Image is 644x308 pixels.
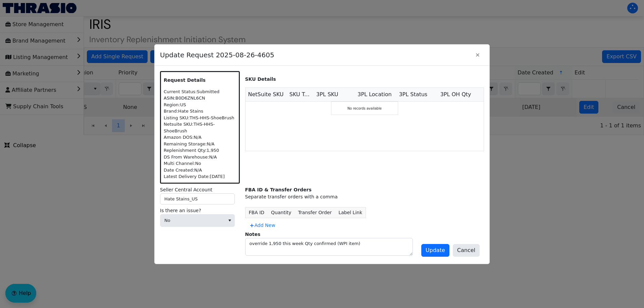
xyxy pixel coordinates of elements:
[440,90,471,99] span: 3PL OH Qty
[426,246,445,254] span: Update
[164,160,236,167] div: Multi Channel: No
[164,95,236,102] div: ASIN: B0D6ZNL6CN
[249,222,275,229] span: Add New
[289,90,311,99] span: SKU Type
[331,102,398,115] div: No records available
[248,90,284,99] span: NetSuite SKU
[245,220,279,231] button: Add New
[164,147,236,154] div: Replenishment Qty: 1,950
[164,173,236,180] div: Latest Delivery Date: [DATE]
[316,90,338,99] span: 3PL SKU
[164,134,236,141] div: Amazon DOS: N/A
[471,49,484,61] button: Close
[245,232,261,237] label: Notes
[160,47,471,63] span: Update Request 2025-08-26-4605
[245,207,268,218] th: FBA ID
[453,244,480,257] button: Cancel
[164,88,236,95] div: Current Status: Submitted
[164,77,236,84] p: Request Details
[164,115,236,121] div: Listing SKU: THS-HHS-ShoeBrush
[335,207,366,218] th: Label Link
[164,167,236,174] div: Date Created: N/A
[225,214,234,227] button: select
[245,76,484,83] p: SKU Details
[164,102,236,108] div: Region: US
[164,217,221,224] span: No
[245,186,484,193] div: FBA ID & Transfer Orders
[164,141,236,147] div: Remaining Storage: N/A
[358,90,392,99] span: 3PL Location
[246,238,413,255] textarea: override 1,950 this week Qty confirmed (WPI item)
[160,186,240,193] label: Seller Central Account
[399,90,427,99] span: 3PL Status
[295,207,335,218] th: Transfer Order
[160,207,240,214] label: Is there an issue?
[164,121,236,134] div: Netsuite SKU: THS-HHS-ShoeBrush
[457,246,475,254] span: Cancel
[164,154,236,161] div: DS From Warehouse: N/A
[421,244,449,257] button: Update
[245,193,484,200] div: Separate transfer orders with a comma
[164,108,236,115] div: Brand: Hate Stains
[268,207,295,218] th: Quantity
